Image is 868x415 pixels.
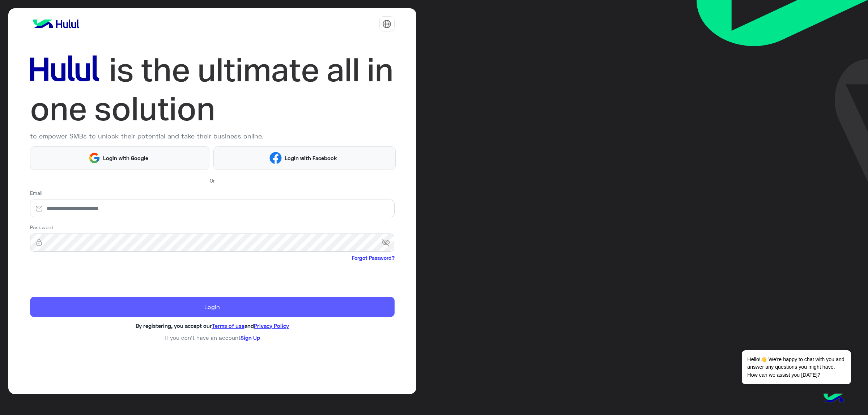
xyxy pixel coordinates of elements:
[30,146,210,170] button: Login with Google
[30,263,140,291] iframe: reCAPTCHA
[254,322,289,329] a: Privacy Policy
[30,334,395,341] h6: If you don’t have an account
[30,17,82,31] img: logo
[282,154,340,162] span: Login with Facebook
[742,350,851,384] span: Hello!👋 We're happy to chat with you and answer any questions you might have. How can we assist y...
[269,152,282,164] img: Facebook
[30,223,54,231] label: Password
[244,322,254,329] span: and
[30,205,48,212] img: email
[210,177,215,184] span: Or
[136,322,212,329] span: By registering, you accept our
[101,154,151,162] span: Login with Google
[212,322,244,329] a: Terms of use
[30,131,395,141] p: to empower SMBs to unlock their potential and take their business online.
[352,254,395,262] a: Forgot Password?
[30,189,42,197] label: Email
[382,20,391,29] img: tab
[88,152,101,164] img: Google
[382,236,395,249] span: visibility_off
[821,386,846,411] img: hulul-logo.png
[213,146,396,170] button: Login with Facebook
[30,51,395,129] img: hululLoginTitle_EN.svg
[30,297,395,317] button: Login
[241,334,260,341] a: Sign Up
[30,239,48,246] img: lock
